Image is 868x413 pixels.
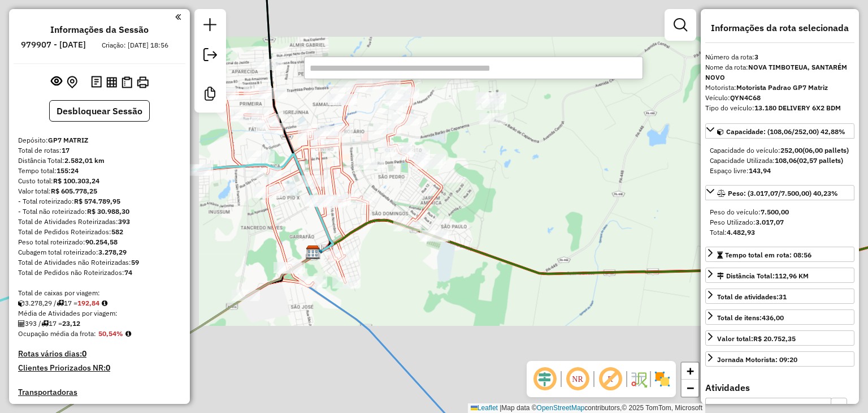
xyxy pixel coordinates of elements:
strong: 155:24 [57,166,79,175]
strong: 0 [106,363,110,373]
h4: Transportadoras [18,388,181,397]
strong: 108,06 [775,156,797,165]
img: GP7 MATRIZ [306,245,320,260]
div: Atividade não roteirizada - MERC DO LOURINH [402,148,430,160]
img: Fluxo de ruas [630,370,648,388]
span: Peso: (3.017,07/7.500,00) 40,23% [728,189,838,197]
strong: 393 [118,217,130,226]
strong: 23,12 [62,319,80,328]
a: Tempo total em rota: 08:56 [705,247,854,262]
a: Zoom in [682,363,698,380]
span: Capacidade: (108,06/252,00) 42,88% [726,127,845,136]
button: Desbloquear Sessão [49,100,150,122]
strong: Motorista Padrao GP7 Matriz [736,83,828,92]
div: Total de rotas: [18,145,181,156]
div: Peso: (3.017,07/7.500,00) 40,23% [705,203,854,242]
strong: 192,84 [77,299,99,307]
img: Exibir/Ocultar setores [653,370,671,388]
div: Valor total: [18,186,181,196]
span: 112,96 KM [775,272,809,280]
span: | [500,404,501,412]
button: Centralizar mapa no depósito ou ponto de apoio [64,74,80,91]
div: Espaço livre: [710,166,850,176]
div: Atividade não roteirizada - MARIA DA CONCEIÇÃO FERREIRA CAETANO [277,263,305,274]
div: Média de Atividades por viagem: [18,308,181,319]
div: Total de Atividades Roteirizadas: [18,217,181,227]
strong: R$ 605.778,25 [51,187,97,195]
h4: Informações da Sessão [50,24,149,35]
div: Total de Pedidos não Roteirizados: [18,268,181,278]
button: Visualizar Romaneio [119,74,134,91]
div: Depósito: [18,135,181,145]
div: Atividade não roteirizada - DISK AGUA E BEBIDAS [246,150,275,162]
strong: NOVA TIMBOTEUA, SANTARÉM NOVO [705,63,847,81]
div: - Total roteirizado: [18,196,181,206]
a: Nova sessão e pesquisa [199,14,222,39]
div: Atividade não roteirizada - MARIA ANDREA SOUSA SILVA [305,195,333,206]
div: Total de Pedidos Roteirizados: [18,227,181,237]
h4: Atividades [705,382,854,393]
div: Atividade não roteirizada - MARIA DO SOCORRO SILVA [318,196,346,208]
div: Atividade não roteirizada - Merc. Moreira Mix [392,114,420,126]
div: Atividade não roteirizada - DEP. DO THIAGO [255,59,284,70]
strong: 436,00 [762,313,784,322]
div: Distância Total: [18,156,181,166]
strong: 582 [111,227,123,236]
div: 393 / 17 = [18,319,181,329]
span: Ocupação média da frota: [18,329,96,338]
div: Atividade não roteirizada - BAR DO GONZAGAO [357,158,385,170]
i: Meta Caixas/viagem: 220,00 Diferença: -27,16 [102,300,107,307]
div: Tipo do veículo: [705,103,854,113]
a: Distância Total:112,96 KM [705,268,854,283]
button: Exibir sessão original [49,73,64,91]
strong: 3 [754,53,758,61]
strong: 17 [62,146,70,154]
div: Cubagem total roteirizado: [18,247,181,257]
div: Atividade não roteirizada - Mix Mercantil [386,87,414,98]
h4: Clientes Priorizados NR: [18,363,181,373]
h4: Informações da rota selecionada [705,23,854,33]
a: Criar modelo [199,83,222,108]
div: Distância Total: [717,271,809,281]
div: Total: [710,227,850,238]
strong: 59 [131,258,139,266]
strong: (06,00 pallets) [802,146,849,154]
span: Exibir rótulo [597,365,624,393]
div: Map data © contributors,© 2025 TomTom, Microsoft [468,403,705,413]
div: 3.278,29 / 17 = [18,298,181,308]
strong: 252,00 [780,146,802,154]
div: Tempo total: [18,166,181,176]
a: Clique aqui para minimizar o painel [175,10,181,23]
div: Capacidade do veículo: [710,145,850,156]
span: Total de atividades: [717,292,787,301]
em: Média calculada utilizando a maior ocupação (%Peso ou %Cubagem) de cada rota da sessão. Rotas cro... [125,330,131,337]
div: Atividade não roteirizada - GEOGIRNA SANTOS DO NASCIMENTO [385,146,414,157]
button: Imprimir Rotas [134,74,151,91]
div: Atividade não roteirizada - BAR RENASCER [479,113,507,124]
a: Exibir filtros [669,14,692,36]
i: Cubagem total roteirizado [18,300,25,307]
div: Valor total: [717,334,796,344]
div: Atividade não roteirizada - REGI FRUTAS E VERDUR [310,195,338,206]
a: Exportar sessão [199,44,222,69]
strong: 7.500,00 [761,208,789,216]
strong: 13.180 DELIVERY 6X2 BDM [754,104,841,112]
div: Total de itens: [717,313,784,323]
strong: 3.017,07 [756,218,784,226]
div: Atividade não roteirizada - BAR DA JAQUEIRA [414,158,442,169]
span: Tempo total em rota: 08:56 [725,251,811,259]
strong: 4.482,93 [727,228,755,236]
div: Atividade não roteirizada - BALNEARIO CAETE [476,98,504,110]
div: Atividade não roteirizada - BAR DO CUPU [327,94,355,105]
strong: 31 [779,292,787,301]
strong: R$ 574.789,95 [74,197,120,205]
span: Ocultar deslocamento [531,365,558,393]
strong: 90.254,58 [85,238,118,246]
a: Leaflet [471,404,498,412]
span: − [687,381,694,395]
div: Número da rota: [705,52,854,62]
div: Veículo: [705,93,854,103]
div: Peso Utilizado: [710,217,850,227]
strong: 50,54% [98,329,123,338]
div: - Total não roteirizado: [18,206,181,217]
